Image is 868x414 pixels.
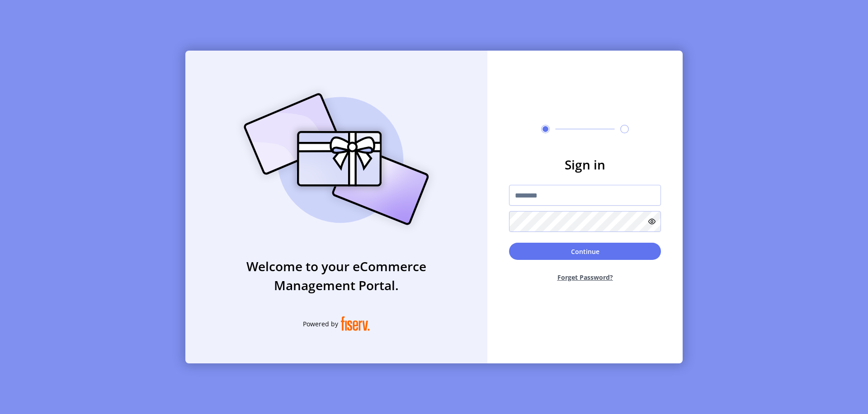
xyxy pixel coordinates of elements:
[303,319,338,329] span: Powered by
[509,155,661,174] h3: Sign in
[509,265,661,289] button: Forget Password?
[185,257,487,295] h3: Welcome to your eCommerce Management Portal.
[230,83,443,235] img: card_Illustration.svg
[509,243,661,260] button: Continue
